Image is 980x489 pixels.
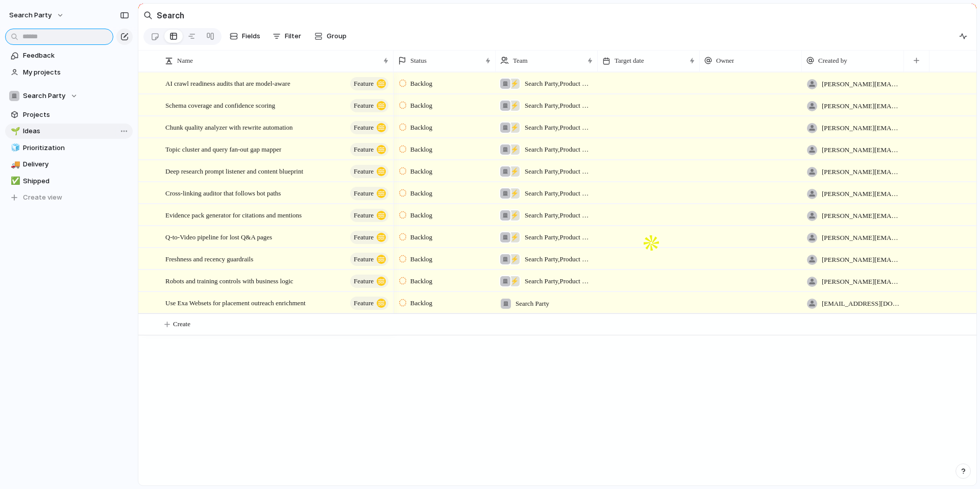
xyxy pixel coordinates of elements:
span: Feature [354,274,374,288]
button: Filter [268,28,305,44]
span: Schema coverage and confidence scoring [165,99,275,111]
a: My projects [5,65,133,80]
div: ⚡ [509,210,520,221]
span: Feature [354,186,374,201]
span: [PERSON_NAME][EMAIL_ADDRESS][DOMAIN_NAME] [822,255,899,265]
span: Feature [354,208,374,223]
span: Cross-linking auditor that follows bot paths [165,187,281,199]
a: 🧊Prioritization [5,140,133,156]
span: Search Party , Product & Engineering [525,210,593,221]
span: Feature [354,99,374,113]
div: 🚚Delivery [5,157,133,172]
div: ⚡ [509,232,520,242]
button: Feature [350,297,388,310]
span: Chunk quality analyzer with rewrite automation [165,121,292,133]
span: Backlog [410,188,432,199]
span: Evidence pack generator for citations and mentions [165,209,302,221]
span: Search Party , Product & Engineering [525,144,593,155]
span: Topic cluster and query fan-out gap mapper [165,143,281,155]
button: 🚚 [9,159,19,169]
div: 🌱 [11,126,18,137]
span: Q-to-Video pipeline for lost Q&A pages [165,231,272,242]
span: [PERSON_NAME][EMAIL_ADDRESS][DOMAIN_NAME] [822,189,899,199]
h2: Search [157,9,184,21]
span: [PERSON_NAME][EMAIL_ADDRESS][DOMAIN_NAME] [822,123,899,133]
button: Feature [350,231,388,244]
span: Status [410,56,427,66]
button: Feature [350,99,388,112]
span: [PERSON_NAME][EMAIL_ADDRESS][DOMAIN_NAME] [822,145,899,155]
span: [PERSON_NAME][EMAIL_ADDRESS][DOMAIN_NAME] [822,211,899,221]
span: Feature [354,252,374,266]
span: Feature [354,120,374,135]
span: Feature [354,142,374,157]
span: Backlog [410,79,432,89]
button: Feature [350,143,388,156]
span: Feature [354,230,374,244]
span: Delivery [23,159,129,169]
span: Robots and training controls with business logic [165,275,293,286]
span: Backlog [410,232,432,242]
span: Search Party , Product & Engineering [525,79,593,89]
a: 🌱Ideas [5,124,133,139]
span: Use Exa Websets for placement outreach enrichment [165,297,306,308]
span: Search Party , Product & Engineering [525,166,593,177]
span: Backlog [410,166,432,177]
span: Backlog [410,298,432,308]
div: 🚚 [11,159,18,170]
div: ✅ [11,175,18,187]
span: [PERSON_NAME][EMAIL_ADDRESS][DOMAIN_NAME] [822,79,899,89]
button: Feature [350,165,388,178]
button: Feature [350,275,388,288]
span: Prioritization [23,143,129,153]
div: ⚡ [509,79,520,89]
button: Create view [5,190,133,205]
span: Search Party , Product & Engineering [525,232,593,242]
button: ✅ [9,176,19,186]
span: Search Party , Product & Engineering [525,123,593,133]
button: Feature [350,121,388,134]
button: Feature [350,77,388,90]
div: ⚡ [509,188,520,199]
span: Search Party [23,91,65,101]
span: Created by [818,56,847,66]
span: Filter [285,31,301,41]
span: Feature [354,164,374,179]
span: Backlog [410,254,432,264]
span: Target date [615,56,644,66]
span: Backlog [410,276,432,286]
span: [PERSON_NAME][EMAIL_ADDRESS][DOMAIN_NAME] [822,101,899,111]
span: Backlog [410,123,432,133]
span: Search Party [9,10,52,20]
span: Backlog [410,101,432,111]
div: ⚡ [509,101,520,111]
span: Create view [23,192,62,203]
span: Fields [242,31,260,41]
span: My projects [23,67,129,78]
span: Search Party , Product & Engineering [525,188,593,199]
span: Deep research prompt listener and content blueprint [165,165,303,177]
span: Search Party , Product & Engineering [525,254,593,264]
span: [PERSON_NAME][EMAIL_ADDRESS][DOMAIN_NAME] [822,167,899,177]
div: ⚡ [509,166,520,177]
button: Group [309,28,352,44]
a: Projects [5,107,133,123]
span: Search Party , Product & Engineering [525,101,593,111]
a: ✅Shipped [5,174,133,189]
button: Feature [350,253,388,266]
span: Name [177,56,193,66]
div: 🧊 [11,142,18,154]
span: [PERSON_NAME][EMAIL_ADDRESS][DOMAIN_NAME] [822,277,899,287]
span: Freshness and recency guardrails [165,253,253,264]
span: Backlog [410,144,432,155]
button: Search Party [5,88,133,104]
span: Team [513,56,528,66]
span: Shipped [23,176,129,186]
button: Fields [226,28,264,44]
span: Feature [354,296,374,310]
span: Ideas [23,126,129,136]
span: Create [173,319,190,329]
button: Search Party [5,7,69,23]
